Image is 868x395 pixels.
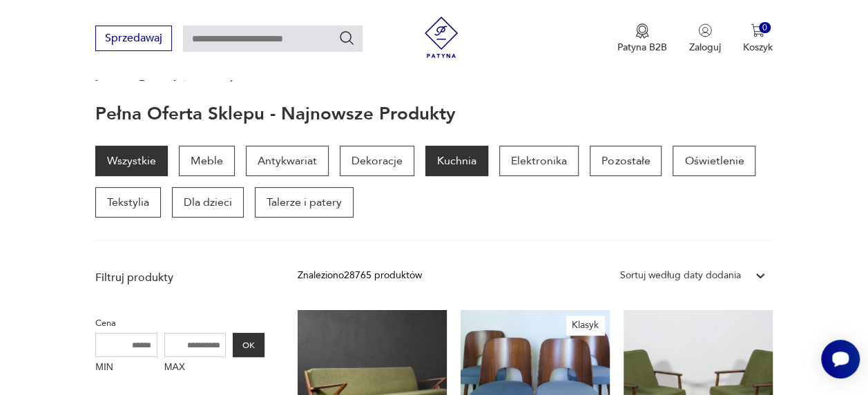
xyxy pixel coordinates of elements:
[95,35,172,44] a: Sprzedawaj
[499,146,579,176] a: Elektronika
[172,187,244,218] a: Dla dzieci
[95,357,157,379] label: MIN
[95,71,176,82] a: [DOMAIN_NAME]
[617,41,667,54] p: Patyna B2B
[635,23,649,39] img: Ikona medalu
[743,41,773,54] p: Koszyk
[673,146,755,176] a: Oświetlenie
[195,71,235,82] p: Produkty
[759,22,771,34] div: 0
[95,270,264,285] p: Filtruj produkty
[617,23,667,54] a: Ikona medaluPatyna B2B
[95,146,168,176] a: Wszystkie
[590,146,662,176] a: Pozostałe
[95,187,161,218] a: Tekstylia
[421,17,462,58] img: Patyna - sklep z meblami i dekoracjami vintage
[233,333,264,357] button: OK
[689,41,721,54] p: Zaloguj
[338,30,355,46] button: Szukaj
[340,146,414,176] a: Dekoracje
[698,23,712,37] img: Ikonka użytkownika
[743,23,773,54] button: 0Koszyk
[95,104,456,124] h1: Pełna oferta sklepu - najnowsze produkty
[246,146,329,176] a: Antykwariat
[255,187,354,218] a: Talerze i patery
[95,26,172,51] button: Sprzedawaj
[179,146,235,176] a: Meble
[751,23,764,37] img: Ikona koszyka
[617,23,667,54] button: Patyna B2B
[425,146,488,176] a: Kuchnia
[164,357,226,379] label: MAX
[298,268,422,283] div: Znaleziono 28765 produktów
[95,316,264,331] p: Cena
[821,340,860,378] iframe: Smartsupp widget button
[689,23,721,54] button: Zaloguj
[620,268,741,283] div: Sortuj według daty dodania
